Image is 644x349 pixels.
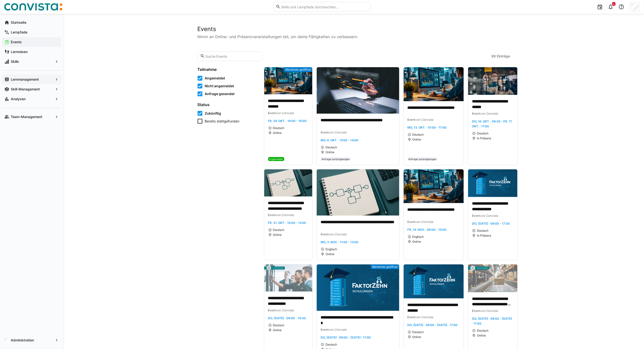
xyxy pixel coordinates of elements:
span: Deutsch [412,133,424,137]
img: image [468,169,517,197]
span: von Convista [328,232,347,236]
span: Deutsch [273,228,285,232]
img: image [264,169,313,196]
span: Event [268,111,276,115]
span: Online [326,150,334,154]
span: Deutsch [412,330,424,334]
span: Do, [DATE] · 09:00 - [DATE] · 17:00 [408,323,458,327]
p: Nimm an Online- und Präsenzveranstaltungen teil, um deine Fähigkeiten zu verbessern. [198,34,510,40]
span: Anfrage gesendet [205,91,235,96]
span: von Convista [415,315,433,319]
span: Online [326,252,334,256]
h4: Status [198,102,258,107]
span: Event [472,309,480,313]
span: Fr, 24. Okt. · 16:00 - 18:00 [268,119,307,123]
span: Angemeldet [269,158,283,161]
span: Fr, 31. Okt. · 10:00 - 12:00 [268,221,306,225]
h2: Events [198,25,510,33]
span: Event [268,213,276,217]
span: von Convista [480,214,498,218]
span: Deutsch [326,145,337,149]
span: Online [273,233,282,237]
span: Englisch [412,235,424,239]
span: Do, [DATE] · 09:00 - [DATE] · 17:00 [321,336,371,339]
span: Anfrage zurückgezogen [409,158,437,161]
span: von Convista [276,308,294,312]
span: Angemeldet [205,76,225,81]
span: Deutsch [477,329,488,333]
span: Online [273,131,282,135]
span: von Convista [415,220,433,224]
span: von Convista [480,112,498,115]
span: Do, [DATE] · 09:00 - 10:30 [268,316,306,320]
span: In Präsenz [477,234,491,238]
span: Fr, 14. Nov. · 08:00 - 10:00 [408,228,447,231]
h4: Teilnahme [198,67,258,72]
img: image [264,264,313,292]
span: von Convista [480,309,498,313]
span: Nicht angemeldet [205,84,234,88]
span: von Convista [276,111,294,115]
span: Zukünftig [205,111,221,116]
span: Mo, 13. Okt. · 15:00 - 17:00 [408,126,447,129]
input: Skills und Lernpfade durchsuchen… [281,5,368,9]
span: Event [321,328,328,331]
img: image [404,264,464,298]
span: Deutsch [326,343,337,347]
span: Event [408,118,415,121]
input: Suche Events [205,54,260,58]
span: Deutsch [273,323,285,327]
span: 99 [492,54,496,59]
span: Deutsch [477,131,488,135]
span: von Convista [328,328,347,331]
span: von Convista [328,131,347,134]
span: Warteliste geöffnet [372,265,398,269]
span: Deutsch [477,229,488,233]
span: Mo, 3. Nov. · 11:00 - 13:00 [321,240,358,244]
img: image [468,264,517,292]
img: image [317,67,399,114]
span: Online [273,328,282,332]
span: Englisch [326,247,337,251]
span: Event [408,220,415,224]
span: von Convista [415,118,433,121]
span: Online [412,335,421,339]
span: Online [412,240,421,244]
span: Event [472,214,480,218]
span: Online [412,138,421,142]
img: image [468,67,517,95]
span: Event [408,315,415,319]
span: Einträge [497,54,510,59]
img: image [264,67,313,94]
span: Event [321,232,328,236]
span: Online [477,334,486,338]
span: Mo, 6. Okt. · 12:00 - 14:00 [321,138,358,142]
span: Event [321,131,328,134]
span: von Convista [276,213,294,217]
span: Bereits stattgefunden [205,119,240,124]
span: Do, [DATE] · 09:00 - 17:30 [472,222,510,225]
span: In Präsenz [477,136,491,140]
img: image [404,67,464,101]
img: image [317,264,399,311]
span: 2 [613,2,615,5]
span: Do, [DATE] · 09:00 - [DATE] · 17:00 [472,317,512,325]
span: Anfrage zurückgezogen [322,158,350,161]
span: Event [472,112,480,115]
span: Do, 16. Okt. · 09:30 - Fr, 17. Okt. · 17:00 [472,120,512,128]
span: Warteliste geöffnet [285,68,311,72]
span: Deutsch [273,126,285,130]
img: image [404,169,464,203]
span: Event [268,308,276,312]
img: image [317,169,399,216]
